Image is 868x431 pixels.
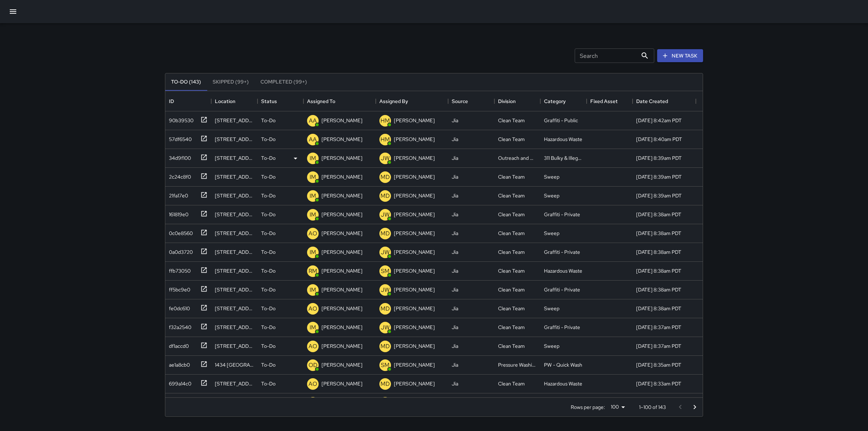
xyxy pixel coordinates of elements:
[322,192,362,199] p: [PERSON_NAME]
[322,361,362,368] p: [PERSON_NAME]
[571,404,605,411] p: Rows per page:
[636,324,681,331] div: 8/28/2025, 8:37am PDT
[381,267,390,276] p: SM
[544,248,580,256] div: Graffiti - Private
[309,342,317,351] p: AO
[394,380,435,387] p: [PERSON_NAME]
[452,286,458,293] div: Jia
[309,267,317,276] p: RM
[498,305,525,312] div: Clean Team
[380,380,390,388] p: MD
[166,283,190,293] div: ff5bc9e0
[498,324,525,331] div: Clean Team
[215,286,254,293] div: 27 Van Ness Avenue
[452,154,458,162] div: Jia
[166,396,190,406] div: 2cfecab0
[322,117,362,124] p: [PERSON_NAME]
[498,286,525,293] div: Clean Team
[261,361,276,368] p: To-Do
[166,114,193,124] div: 90b39530
[394,117,435,124] p: [PERSON_NAME]
[394,342,435,350] p: [PERSON_NAME]
[261,136,276,143] p: To-Do
[544,230,559,237] div: Sweep
[215,324,254,331] div: 25 Van Ness Avenue
[498,211,525,218] div: Clean Team
[498,173,525,180] div: Clean Team
[639,404,666,411] p: 1–100 of 143
[636,192,682,199] div: 8/28/2025, 8:39am PDT
[165,73,207,91] button: To-Do (143)
[636,117,682,124] div: 8/28/2025, 8:42am PDT
[166,321,191,331] div: f32a2540
[380,116,390,125] p: HM
[322,267,362,274] p: [PERSON_NAME]
[394,136,435,143] p: [PERSON_NAME]
[544,192,559,199] div: Sweep
[310,248,316,257] p: IM
[636,230,681,237] div: 8/28/2025, 8:38am PDT
[261,154,276,162] p: To-Do
[587,91,633,111] div: Fixed Asset
[544,154,583,162] div: 311 Bulky & Illegal Dumping
[544,117,578,124] div: Graffiti - Public
[261,286,276,293] p: To-Do
[261,230,276,237] p: To-Do
[608,402,627,412] div: 100
[452,305,458,312] div: Jia
[636,248,681,256] div: 8/28/2025, 8:38am PDT
[261,192,276,199] p: To-Do
[498,154,537,162] div: Outreach and Hospitality
[394,267,435,274] p: [PERSON_NAME]
[452,230,458,237] div: Jia
[380,342,390,351] p: MD
[452,173,458,180] div: Jia
[215,248,254,256] div: 27 Van Ness Avenue
[166,208,188,218] div: 161819e0
[448,91,494,111] div: Source
[261,173,276,180] p: To-Do
[322,342,362,350] p: [PERSON_NAME]
[215,305,254,312] div: 170 Fell Street
[498,248,525,256] div: Clean Team
[636,380,681,387] div: 8/28/2025, 8:33am PDT
[381,361,390,370] p: SM
[309,116,317,125] p: AA
[215,211,254,218] div: 35 Van Ness Avenue
[166,377,191,387] div: 699a14c0
[544,342,559,350] div: Sweep
[261,91,277,111] div: Status
[590,91,618,111] div: Fixed Asset
[498,192,525,199] div: Clean Team
[309,229,317,238] p: AO
[215,342,254,350] div: 135 Van Ness Avenue
[261,324,276,331] p: To-Do
[452,192,458,199] div: Jia
[261,211,276,218] p: To-Do
[452,91,468,111] div: Source
[633,91,696,111] div: Date Created
[215,267,254,274] div: 1425 Market Street
[394,211,435,218] p: [PERSON_NAME]
[394,324,435,331] p: [PERSON_NAME]
[261,248,276,256] p: To-Do
[310,173,316,182] p: IM
[498,342,525,350] div: Clean Team
[261,117,276,124] p: To-Do
[322,230,362,237] p: [PERSON_NAME]
[380,173,390,182] p: MD
[636,305,681,312] div: 8/28/2025, 8:38am PDT
[544,305,559,312] div: Sweep
[166,358,190,368] div: ae1a8cb0
[303,91,376,111] div: Assigned To
[379,91,408,111] div: Assigned By
[166,264,191,274] div: ffb73050
[309,380,317,388] p: AO
[381,210,390,219] p: JW
[322,136,362,143] p: [PERSON_NAME]
[166,302,190,312] div: fe0dc610
[394,361,435,368] p: [PERSON_NAME]
[452,342,458,350] div: Jia
[166,227,193,237] div: 0c0e8560
[310,323,316,332] p: IM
